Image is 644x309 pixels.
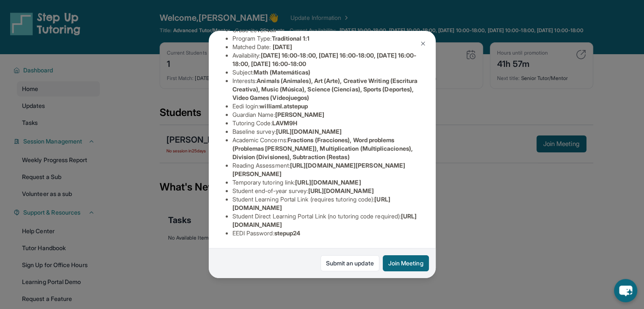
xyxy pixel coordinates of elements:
span: Fractions (Fracciones), Word problems (Problemas [PERSON_NAME]), Multiplication (Multiplicaciones... [232,136,413,160]
li: Interests : [232,77,419,102]
span: Traditional 1:1 [271,35,310,42]
li: Student Learning Portal Link (requires tutoring code) : [232,195,419,212]
button: chat-button [614,279,637,302]
li: Tutoring Code : [232,119,419,127]
span: Animals (Animales), Art (Arte), Creative Writing (Escritura Creativa), Music (Música), Science (C... [232,77,418,101]
span: Math (Matemáticas) [254,69,310,76]
li: Matched Date: [232,43,419,51]
span: LAVM9H [272,119,297,127]
li: Eedi login : [232,102,419,110]
span: [URL][DOMAIN_NAME] [308,187,373,194]
li: Guardian Name : [232,110,419,119]
li: Program Type: [232,34,419,43]
span: williaml.atstepup [260,102,308,110]
span: [PERSON_NAME] [275,111,325,118]
li: Academic Concerns : [232,136,419,161]
img: Close Icon [420,40,426,47]
span: [URL][DOMAIN_NAME][PERSON_NAME][PERSON_NAME] [232,162,406,177]
li: Temporary tutoring link : [232,178,419,187]
li: Student end-of-year survey : [232,187,419,195]
li: Reading Assessment : [232,161,419,178]
li: Availability: [232,51,419,68]
span: [URL][DOMAIN_NAME] [276,128,342,135]
li: Baseline survey : [232,127,419,136]
li: EEDI Password : [232,229,419,237]
button: Join Meeting [383,255,429,271]
span: stepup24 [274,229,301,237]
span: [DATE] [273,43,292,50]
span: [DATE] 16:00-18:00, [DATE] 16:00-18:00, [DATE] 16:00-18:00, [DATE] 16:00-18:00 [232,52,417,67]
span: [URL][DOMAIN_NAME] [295,179,361,186]
li: Subject : [232,68,419,77]
a: Submit an update [321,255,379,271]
li: Student Direct Learning Portal Link (no tutoring code required) : [232,212,419,229]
